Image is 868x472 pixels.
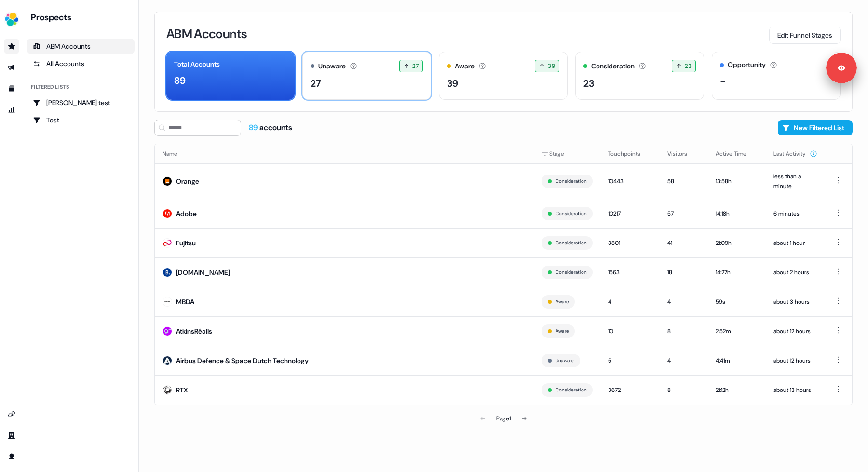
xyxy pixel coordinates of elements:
[728,60,766,70] div: Opportunity
[773,268,817,277] div: about 2 hours
[716,268,758,277] div: 14:27h
[556,177,586,186] button: Consideration
[4,60,19,75] a: Go to outbound experience
[556,386,586,394] button: Consideration
[176,326,212,336] div: AtkinsRéalis
[608,209,652,218] div: 10217
[548,61,555,71] span: 39
[716,145,758,162] button: Active Time
[556,327,569,336] button: Aware
[27,95,135,110] a: Go to Kelly test
[667,385,700,395] div: 8
[608,238,652,248] div: 3801
[667,356,700,365] div: 4
[685,61,692,71] span: 23
[155,144,534,163] th: Name
[249,122,259,133] span: 89
[716,297,758,307] div: 59s
[33,59,129,68] div: All Accounts
[176,209,197,218] div: Adobe
[27,39,135,54] a: ABM Accounts
[176,356,309,365] div: Airbus Defence & Space Dutch Technology
[720,74,726,88] div: -
[773,385,817,395] div: about 13 hours
[769,27,841,44] button: Edit Funnel Stages
[166,27,247,40] h3: ABM Accounts
[778,120,853,135] button: New Filtered List
[773,209,817,218] div: 6 minutes
[27,56,135,71] a: All accounts
[556,297,569,306] button: Aware
[176,176,199,186] div: Orange
[556,356,574,365] button: Unaware
[667,297,700,307] div: 4
[608,297,652,307] div: 4
[4,449,19,464] a: Go to profile
[773,326,817,336] div: about 12 hours
[174,59,220,69] div: Total Accounts
[773,238,817,248] div: about 1 hour
[773,145,817,162] button: Last Activity
[27,112,135,128] a: Go to Test
[174,73,186,88] div: 89
[4,81,19,96] a: Go to templates
[176,268,230,277] div: [DOMAIN_NAME]
[667,238,700,248] div: 41
[716,209,758,218] div: 14:18h
[716,176,758,186] div: 13:58h
[4,428,19,443] a: Go to team
[608,385,652,395] div: 3672
[176,238,196,248] div: Fujitsu
[4,102,19,118] a: Go to attribution
[31,12,135,23] div: Prospects
[447,76,458,91] div: 39
[318,61,346,71] div: Unaware
[556,239,586,247] button: Consideration
[176,297,194,307] div: MBDA
[311,76,321,91] div: 27
[455,61,475,71] div: Aware
[667,145,699,162] button: Visitors
[556,268,586,277] button: Consideration
[33,98,129,108] div: [PERSON_NAME] test
[608,268,652,277] div: 1563
[412,61,419,71] span: 27
[608,176,652,186] div: 10443
[33,115,129,125] div: Test
[4,39,19,54] a: Go to prospects
[33,41,129,51] div: ABM Accounts
[608,326,652,336] div: 10
[31,83,69,91] div: Filtered lists
[773,297,817,307] div: about 3 hours
[542,149,593,159] div: Stage
[608,145,652,162] button: Touchpoints
[667,176,700,186] div: 58
[176,385,188,395] div: RTX
[716,326,758,336] div: 2:52m
[716,356,758,365] div: 4:41m
[608,356,652,365] div: 5
[249,122,292,133] div: accounts
[667,268,700,277] div: 18
[556,209,586,218] button: Consideration
[496,414,511,423] div: Page 1
[773,172,817,191] div: less than a minute
[583,76,594,91] div: 23
[591,61,635,71] div: Consideration
[716,238,758,248] div: 21:09h
[716,385,758,395] div: 21:12h
[667,326,700,336] div: 8
[667,209,700,218] div: 57
[773,356,817,365] div: about 12 hours
[4,406,19,422] a: Go to integrations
